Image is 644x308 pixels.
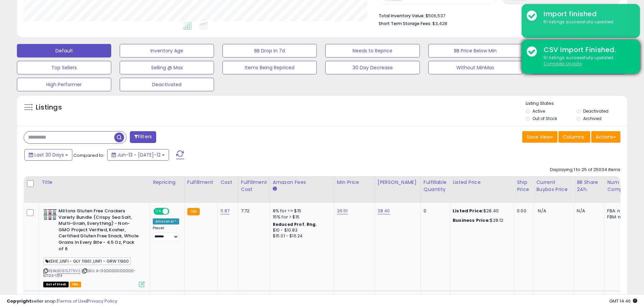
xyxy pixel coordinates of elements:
[7,298,117,305] div: seller snap | |
[577,208,599,214] div: N/A
[241,208,265,214] div: 7.72
[378,179,418,186] div: [PERSON_NAME]
[153,226,179,241] div: Preset:
[273,214,329,220] div: 15% for > $15
[539,45,635,55] div: CSV Import Finished.
[539,55,635,67] div: 51 listings successfully updated.
[428,61,523,74] button: Without MinMax
[43,257,131,265] span: KEHE ,UNFI - GLY 11961 ,UNFI - GRW 11960
[34,151,64,158] span: Last 30 Days
[117,151,161,158] span: Jun-13 - [DATE]-12
[428,44,523,57] button: BB Price Below Min
[432,20,447,27] span: $3,428
[17,44,111,57] button: Default
[532,116,557,121] label: Out of Stock
[120,78,214,91] button: Deactivated
[222,61,317,74] button: Items Being Repriced
[273,233,329,239] div: $15.01 - $16.24
[241,179,267,193] div: Fulfillment Cost
[153,218,179,224] div: Amazon AI *
[453,179,511,186] div: Listed Price
[453,208,509,214] div: $28.40
[453,208,483,214] b: Listed Price:
[563,134,584,140] span: Columns
[379,11,615,19] li: $506,537
[522,131,557,143] button: Save View
[424,208,445,214] div: 0
[153,179,182,186] div: Repricing
[577,179,601,193] div: BB Share 24h.
[583,116,601,121] label: Archived
[43,208,145,286] div: ASIN:
[453,217,509,223] div: $28.12
[607,214,629,220] div: FBM: n/a
[591,131,620,143] button: Actions
[24,149,72,161] button: Last 30 Days
[120,44,214,57] button: Inventory Age
[550,167,620,173] div: Displaying 1 to 25 of 25034 items
[36,103,62,112] h5: Listings
[17,78,111,91] button: High Performer
[609,298,637,304] span: 2025-08-12 14:46 GMT
[273,221,317,227] b: Reduced Prof. Rng.
[273,228,329,233] div: $10 - $10.83
[107,149,169,161] button: Jun-13 - [DATE]-12
[120,61,214,74] button: Selling @ Max
[220,208,230,214] a: 11.87
[222,44,317,57] button: BB Drop in 7d
[325,61,420,74] button: 30 Day Decrease
[58,298,87,304] a: Terms of Use
[17,61,111,74] button: Top Sellers
[273,186,277,192] small: Amazon Fees.
[378,208,390,214] a: 28.40
[57,268,80,274] a: B0815Z79VS
[607,179,632,193] div: Num of Comp.
[220,179,235,186] div: Cost
[187,179,215,186] div: Fulfillment
[583,108,609,114] label: Deactivated
[532,108,545,114] label: Active
[7,298,31,304] strong: Copyright
[43,282,69,287] span: All listings that are currently out of stock and unavailable for purchase on Amazon
[536,179,571,193] div: Current Buybox Price
[379,13,425,19] b: Total Inventory Value:
[538,208,546,214] span: N/A
[424,179,447,193] div: Fulfillable Quantity
[517,179,530,193] div: Ship Price
[273,208,329,214] div: 8% for <= $15
[337,208,348,214] a: 26.51
[337,179,372,186] div: Min Price
[58,208,141,254] b: Miltons Gluten Free Crackers Variety Bundle (Crispy Sea Salt, Multi-Grain, Everything) - Non-GMO ...
[168,209,179,214] span: OFF
[526,100,627,107] p: Listing States:
[517,208,528,214] div: 0.00
[453,217,490,223] b: Business Price:
[379,21,431,26] b: Short Term Storage Fees:
[42,179,147,186] div: Title
[273,179,331,186] div: Amazon Fees
[539,19,635,25] div: 51 listings successfully updated.
[88,298,117,304] a: Privacy Policy
[539,9,635,19] div: Import finished
[187,208,200,215] small: FBA
[607,208,629,214] div: FBA: n/a
[43,208,57,221] img: 510WE49yzlL._SL40_.jpg
[73,152,104,159] span: Compared to:
[43,268,136,278] span: | SKU: A-000000000000-KIT03-1314
[154,209,163,214] span: ON
[70,282,81,287] span: FBA
[130,131,156,143] button: Filters
[558,131,590,143] button: Columns
[325,44,420,57] button: Needs to Reprice
[544,61,582,67] u: Complete Update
